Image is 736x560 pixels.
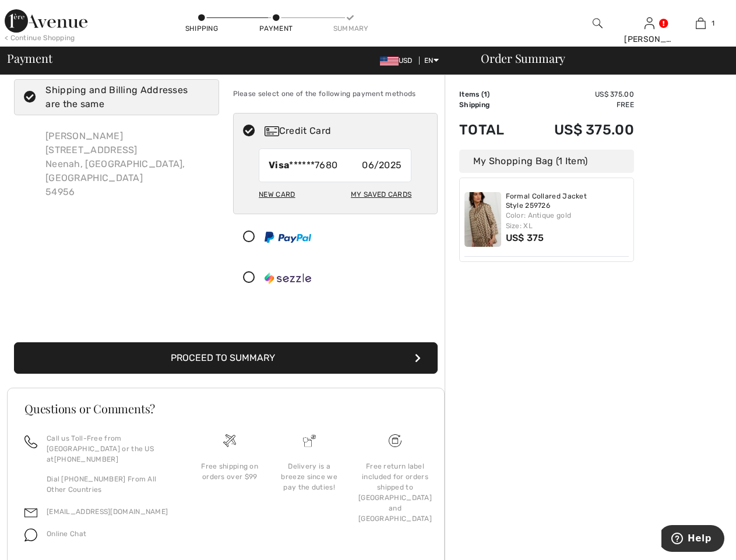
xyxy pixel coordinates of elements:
[333,23,368,34] div: Summary
[265,232,311,243] img: PayPal
[5,33,75,43] div: < Continue Shopping
[184,23,219,34] div: Shipping
[265,124,429,138] div: Credit Card
[269,160,289,171] strong: Visa
[14,342,438,374] button: Proceed to Summary
[464,192,501,247] img: Formal Collared Jacket Style 259726
[47,530,86,538] span: Online Chat
[645,16,654,30] img: My Info
[358,461,432,524] div: Free return label included for orders shipped to [GEOGRAPHIC_DATA] and [GEOGRAPHIC_DATA]
[24,529,37,541] img: chat
[459,110,522,150] td: Total
[7,52,52,64] span: Payment
[696,16,706,30] img: My Bag
[459,100,522,110] td: Shipping
[233,79,438,108] div: Please select one of the following payment methods
[265,272,311,284] img: Sezzle
[459,150,634,173] div: My Shopping Bag (1 Item)
[24,403,427,414] h3: Questions or Comments?
[362,158,402,172] span: 06/2025
[467,52,729,64] div: Order Summary
[303,434,316,447] img: Delivery is a breeze since we pay the duties!
[506,232,544,243] span: US$ 375
[259,23,294,34] div: Payment
[484,90,487,98] span: 1
[661,525,724,554] iframe: Opens a widget where you can find more information
[45,83,201,111] div: Shipping and Billing Addresses are the same
[199,461,260,482] div: Free shipping on orders over $99
[645,17,654,29] a: Sign In
[380,56,417,65] span: USD
[506,210,629,231] div: Color: Antique gold Size: XL
[389,434,402,447] img: Free shipping on orders over $99
[459,89,522,100] td: Items ( )
[24,506,37,519] img: email
[47,433,176,465] p: Call us Toll-Free from [GEOGRAPHIC_DATA] or the US at
[676,16,726,30] a: 1
[522,110,634,150] td: US$ 375.00
[36,120,219,208] div: [PERSON_NAME] [STREET_ADDRESS] Neenah, [GEOGRAPHIC_DATA], [GEOGRAPHIC_DATA] 54956
[24,435,37,448] img: call
[712,18,714,29] span: 1
[506,192,629,210] a: Formal Collared Jacket Style 259726
[522,100,634,110] td: Free
[54,455,118,463] a: [PHONE_NUMBER]
[380,56,399,66] img: US Dollar
[351,185,411,204] div: My Saved Cards
[624,33,674,45] div: [PERSON_NAME]
[424,56,439,65] span: EN
[47,508,168,516] a: [EMAIL_ADDRESS][DOMAIN_NAME]
[47,474,176,495] p: Dial [PHONE_NUMBER] From All Other Countries
[223,434,236,447] img: Free shipping on orders over $99
[259,185,295,204] div: New Card
[5,9,87,33] img: 1ère Avenue
[279,461,340,492] div: Delivery is a breeze since we pay the duties!
[593,16,603,30] img: search the website
[522,89,634,100] td: US$ 375.00
[265,126,279,136] img: Credit Card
